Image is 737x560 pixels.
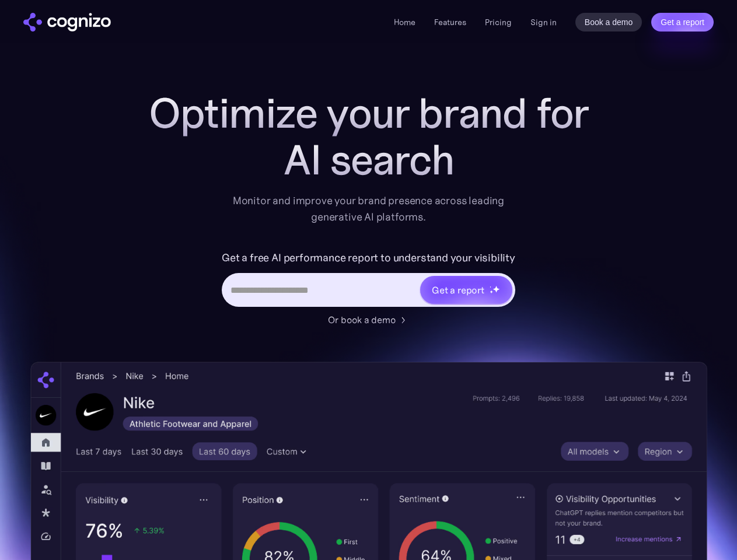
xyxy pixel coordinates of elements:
[530,15,557,29] a: Sign in
[490,286,491,288] img: star
[575,13,642,32] a: Book a demo
[432,283,484,297] div: Get a report
[328,313,396,327] div: Or book a demo
[23,13,111,32] img: cognizo logo
[328,313,410,327] a: Or book a demo
[222,249,515,267] label: Get a free AI performance report to understand your visibility
[419,275,514,305] a: Get a reportstarstarstar
[222,249,515,307] form: Hero URL Input Form
[485,17,512,27] a: Pricing
[434,17,466,27] a: Features
[651,13,714,32] a: Get a report
[490,290,494,294] img: star
[394,17,415,27] a: Home
[225,192,512,225] div: Monitor and improve your brand presence across leading generative AI platforms.
[23,13,111,32] a: home
[135,136,602,183] div: AI search
[493,285,500,293] img: star
[135,90,602,136] h1: Optimize your brand for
